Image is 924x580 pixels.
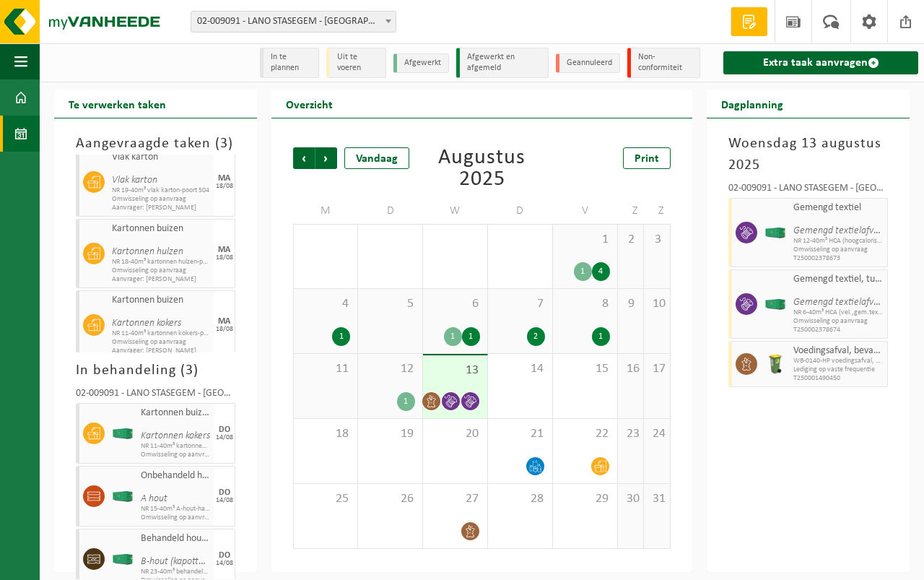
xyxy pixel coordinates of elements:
span: 5 [365,296,415,312]
span: 3 [220,137,228,151]
i: A hout [141,493,167,504]
span: Omwisseling op aanvraag [141,451,210,459]
span: 3 [186,363,193,378]
td: W [423,198,488,224]
h2: Dagplanning [707,90,798,118]
span: 11 [301,361,350,377]
span: 25 [301,491,350,507]
span: 23 [625,426,637,442]
span: NR 6-40m³ HCA (vel.,gem.textiel, tuft(rol))-binnen poort 101 [793,308,884,317]
div: 18/08 [216,183,233,190]
li: Geannuleerd [556,53,620,73]
span: 22 [560,426,610,442]
div: 18/08 [216,326,233,333]
span: Omwisseling op aanvraag [112,267,210,275]
li: Afgewerkt en afgemeld [456,48,549,78]
span: 1 [560,232,610,248]
h2: Overzicht [271,90,347,118]
span: 8 [560,296,610,312]
span: NR 23-40m³ behandeld hout (B)-poort 501 [141,568,210,576]
img: HK-XC-40-GN-00 [112,491,134,502]
span: Omwisseling op aanvraag [141,514,210,522]
span: Volgende [315,147,337,169]
span: 31 [651,491,663,507]
span: 28 [495,491,545,507]
td: Z [618,198,645,224]
span: Aanvrager: [PERSON_NAME] [112,347,210,355]
span: Vorige [293,147,315,169]
span: 13 [430,363,480,378]
td: Z [644,198,671,224]
span: T250001490450 [793,374,884,383]
span: NR 18-40m³ kartonnen hulzen-poort 504 [112,258,210,267]
div: 1 [462,327,480,346]
span: 4 [301,296,350,312]
div: 2 [527,327,545,346]
div: 4 [592,262,610,281]
span: Behandeld hout (B) [141,533,210,545]
span: 15 [560,361,610,377]
span: T250002378673 [793,254,884,263]
div: MA [218,174,230,183]
img: HK-XC-40-GN-00 [112,428,134,439]
span: Lediging op vaste frequentie [793,365,884,374]
span: 17 [651,361,663,377]
span: 26 [365,491,415,507]
li: Uit te voeren [326,48,386,78]
div: MA [218,317,230,326]
span: 7 [495,296,545,312]
a: Extra taak aanvragen [723,51,918,74]
span: 24 [651,426,663,442]
span: 29 [560,491,610,507]
i: Kartonnen kokers [141,430,210,441]
div: Vandaag [344,147,409,169]
span: 18 [301,426,350,442]
i: Gemengd textielafval (HCA) [793,225,906,236]
span: Omwisseling op aanvraag [112,195,210,204]
span: Omwisseling op aanvraag [793,317,884,326]
span: 9 [625,296,637,312]
span: Aanvrager: [PERSON_NAME] [112,204,210,212]
span: WB-0140-HP voedingsafval, bevat producten van dierlijke oors [793,357,884,365]
span: 20 [430,426,480,442]
span: T250002378674 [793,326,884,334]
div: 1 [444,327,462,346]
div: 14/08 [216,560,233,567]
i: Gemengd textielafval (HCA) [793,297,906,308]
div: DO [219,425,230,434]
i: Kartonnen hulzen [112,246,183,257]
span: Kartonnen buizen [141,407,210,419]
i: Kartonnen kokers [112,318,181,329]
span: 21 [495,426,545,442]
h3: In behandeling ( ) [76,360,235,381]
div: 14/08 [216,497,233,504]
span: 02-009091 - LANO STASEGEM - HARELBEKE [191,12,396,32]
div: 1 [332,327,350,346]
span: 16 [625,361,637,377]
span: 6 [430,296,480,312]
span: Print [635,153,659,165]
i: B-hout (kapotte paletten) [141,556,243,567]
span: 14 [495,361,545,377]
span: NR 11-40m³ kartonnen kokers-poort 202 [141,442,210,451]
div: Augustus 2025 [420,147,543,191]
div: 02-009091 - LANO STASEGEM - [GEOGRAPHIC_DATA] [728,183,888,198]
div: 18/08 [216,254,233,261]
span: 27 [430,491,480,507]
span: NR 11-40m³ kartonnen kokers-poort 202 [112,329,210,338]
div: 1 [592,327,610,346]
td: M [293,198,358,224]
h2: Te verwerken taken [54,90,180,118]
td: D [488,198,553,224]
li: Non-conformiteit [627,48,700,78]
span: Omwisseling op aanvraag [112,338,210,347]
span: 3 [651,232,663,248]
span: Gemengd textiel [793,202,884,214]
span: NR 12-40m³ HCA (hoogcalorische restfractie)-binnen-poort 203 [793,237,884,246]
span: 30 [625,491,637,507]
div: 1 [397,392,415,411]
li: Afgewerkt [393,53,449,73]
span: NR 15-40m³ A-hout-hardecor-poort 306 [141,505,210,514]
span: 02-009091 - LANO STASEGEM - HARELBEKE [191,11,396,33]
span: Vlak karton [112,152,210,163]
